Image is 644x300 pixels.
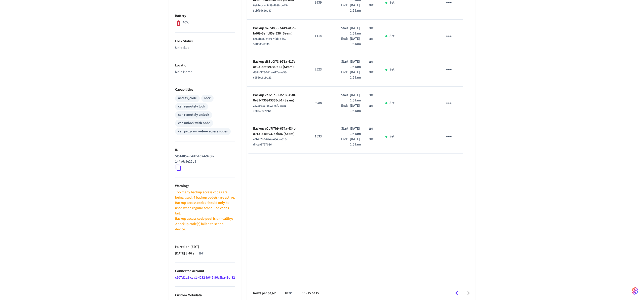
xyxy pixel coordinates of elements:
a: c607d1e2-caa1-4282-b645-96c5ba43df82 [175,275,235,280]
div: lock [204,96,211,101]
div: End: [341,137,350,147]
div: 10 [282,290,294,297]
div: can program online access codes [178,129,228,134]
p: 11–15 of 15 [302,291,319,296]
p: Backup access code pool is unhealthy: 2 backup code(s) failed to set on device. [175,216,235,232]
p: Backup 8765f836-a4d9-4f3b-bd69-3effc85ef936 (Seam) [253,26,303,36]
p: 3988 [315,100,329,106]
p: 2523 [315,67,329,72]
span: [DATE] 1:51am [350,93,367,103]
span: e0b7f7b9-674a-434c-a913-d4ca93757b86 [253,137,287,147]
span: [DATE] 1:51am [350,3,367,13]
p: 1533 [315,134,329,139]
span: ( EDT ) [189,244,199,249]
p: Backup e0b7f7b9-674a-434c-a913-d4ca93757b86 (Seam) [253,126,303,137]
div: America/New_York [350,59,373,70]
p: Battery [175,13,235,19]
p: Custom Metadata [175,293,235,298]
p: Set [389,33,394,39]
span: EDT [369,70,373,75]
p: Location [175,63,235,68]
div: America/New_York [350,36,373,47]
span: [DATE] 1:51am [350,103,367,114]
p: Set [389,100,394,106]
div: America/New_York [175,251,203,256]
p: Backup d88b0f73-971a-417a-ae93-c956ec8c9d21 (Seam) [253,59,303,70]
span: [DATE] 1:51am [350,70,367,80]
span: [DATE] 1:51am [350,36,367,47]
div: access_code [178,96,197,101]
p: 40% [183,20,189,25]
span: EDT [198,251,203,256]
p: Set [389,134,394,139]
div: America/New_York [350,103,373,114]
span: EDT [369,104,373,108]
span: EDT [369,93,373,98]
p: Backup 2a2c9b51-bc92-45f0-8e81-730945369cb1 (Seam) [253,93,303,103]
p: Set [389,67,394,72]
div: Start: [341,59,350,70]
div: can unlock with code [178,121,210,126]
p: Lock Status [175,39,235,44]
div: America/New_York [350,126,373,137]
img: SeamLogoGradient.69752ec5.svg [632,287,638,295]
div: America/New_York [350,93,373,103]
p: Main Home [175,69,235,75]
p: ID [175,147,235,153]
span: [DATE] 1:51am [350,26,367,36]
p: Paired on [175,244,235,250]
span: EDT [369,3,373,8]
span: 2a2c9b51-bc92-45f0-8e81-730945369cb1 [253,104,287,113]
span: EDT [369,137,373,142]
div: America/New_York [350,3,373,13]
div: America/New_York [350,26,373,36]
div: America/New_York [350,137,373,147]
div: can remotely lock [178,104,205,109]
span: EDT [369,60,373,64]
span: [DATE] 1:51am [350,137,367,147]
div: America/New_York [350,70,373,80]
span: 8765f836-a4d9-4f3b-bd69-3effc85ef936 [253,37,287,46]
p: Too many backup access codes are being used: 4 backup code(s) are active. Backup access codes sho... [175,190,235,216]
span: EDT [369,26,373,31]
p: 1114 [315,33,329,39]
span: d88b0f73-971a-417a-ae93-c956ec8c9d21 [253,70,287,80]
div: Start: [341,126,350,137]
span: 6e814dce-5439-4686-be45-8cbf3dc8ed47 [253,3,288,13]
p: Connected account [175,269,235,274]
div: can remotely unlock [178,112,209,118]
div: Start: [341,93,350,103]
div: End: [341,36,350,47]
div: End: [341,103,350,114]
p: Rows per page: [253,291,276,296]
p: Capabilities [175,87,235,92]
span: [DATE] 8:46 am [175,251,197,256]
p: Warnings [175,183,235,189]
div: End: [341,70,350,80]
span: EDT [369,37,373,41]
button: Go to previous page [451,287,462,299]
span: [DATE] 1:51am [350,126,367,137]
div: End: [341,3,350,13]
span: EDT [369,127,373,131]
div: Start: [341,26,350,36]
p: 5f514852-54d2-4b24-9766-144a6c9e22b9 [175,154,233,164]
span: [DATE] 1:51am [350,59,367,70]
p: Unlocked [175,45,235,51]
